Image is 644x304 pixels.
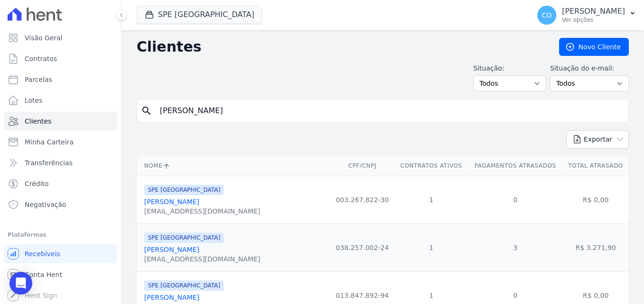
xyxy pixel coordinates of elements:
[154,101,625,120] input: Buscar por nome, CPF ou e-mail
[566,130,629,149] button: Exportar
[4,174,117,193] a: Crédito
[137,156,330,176] th: Nome
[4,195,117,214] a: Negativação
[562,16,625,24] p: Ver opções
[144,206,260,216] div: [EMAIL_ADDRESS][DOMAIN_NAME]
[137,38,544,55] h2: Clientes
[550,63,629,73] label: Situação do e-mail:
[395,176,468,224] td: 1
[559,38,629,56] a: Novo Cliente
[395,156,468,176] th: Contratos Ativos
[562,7,625,16] p: [PERSON_NAME]
[562,176,629,224] td: R$ 0,00
[4,244,117,263] a: Recebíveis
[25,200,66,209] span: Negativação
[530,2,644,28] button: CO [PERSON_NAME] Ver opções
[330,176,395,224] td: 003.267.822-30
[468,176,562,224] td: 0
[144,246,199,253] a: [PERSON_NAME]
[330,224,395,271] td: 038.257.002-24
[468,156,562,176] th: Pagamentos Atrasados
[141,105,152,116] i: search
[144,294,199,301] a: [PERSON_NAME]
[4,112,117,131] a: Clientes
[25,75,52,84] span: Parcelas
[4,91,117,110] a: Lotes
[144,185,224,195] span: SPE [GEOGRAPHIC_DATA]
[4,49,117,68] a: Contratos
[25,96,43,105] span: Lotes
[25,54,57,63] span: Contratos
[468,224,562,271] td: 3
[4,133,117,152] a: Minha Carteira
[25,158,73,168] span: Transferências
[4,70,117,89] a: Parcelas
[144,198,199,206] a: [PERSON_NAME]
[144,280,224,291] span: SPE [GEOGRAPHIC_DATA]
[144,254,260,264] div: [EMAIL_ADDRESS][DOMAIN_NAME]
[25,249,60,259] span: Recebíveis
[25,179,49,188] span: Crédito
[25,116,51,126] span: Clientes
[395,224,468,271] td: 1
[137,6,262,24] button: SPE [GEOGRAPHIC_DATA]
[25,33,63,43] span: Visão Geral
[562,156,629,176] th: Total Atrasado
[542,12,552,18] span: CO
[473,63,546,73] label: Situação:
[4,28,117,47] a: Visão Geral
[4,265,117,284] a: Conta Hent
[4,153,117,172] a: Transferências
[144,232,224,243] span: SPE [GEOGRAPHIC_DATA]
[562,224,629,271] td: R$ 3.271,90
[330,156,395,176] th: CPF/CNPJ
[8,229,113,241] div: Plataformas
[9,272,32,295] div: Open Intercom Messenger
[25,270,62,279] span: Conta Hent
[25,137,74,147] span: Minha Carteira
